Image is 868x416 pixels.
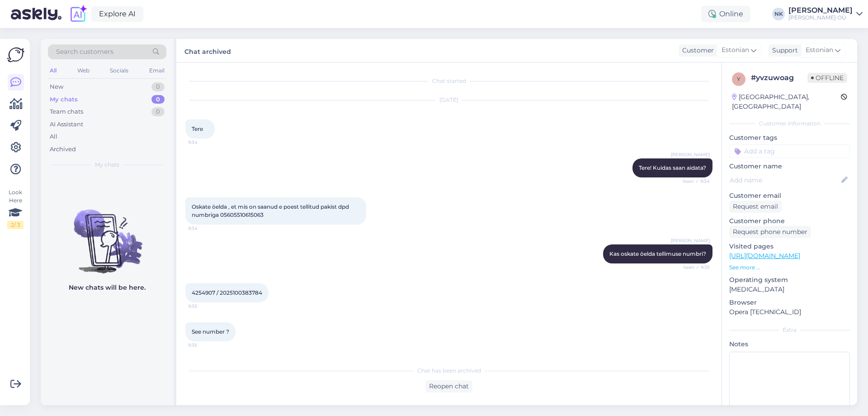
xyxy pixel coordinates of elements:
[192,328,229,335] span: See number ?
[56,47,113,57] span: Search customers
[729,275,850,285] p: Operating system
[147,65,166,77] div: Email
[7,46,24,63] img: Askly Logo
[671,237,710,244] span: [PERSON_NAME]
[184,44,231,57] label: Chat archived
[729,242,850,251] p: Visited pages
[50,145,76,154] div: Archived
[788,7,863,21] a: [PERSON_NAME][PERSON_NAME] OÜ
[108,65,130,77] div: Socials
[95,161,119,169] span: My chats
[729,144,850,158] input: Add a tag
[729,285,850,294] p: [MEDICAL_DATA]
[788,14,853,21] div: [PERSON_NAME] OÜ
[737,76,741,82] span: y
[722,45,749,55] span: Estonian
[7,188,24,229] div: Look Here
[69,5,88,24] img: explore-ai
[69,283,146,292] p: New chats will be here.
[729,216,850,226] p: Customer phone
[769,46,798,55] div: Support
[185,77,712,85] div: Chat started
[671,151,710,158] span: [PERSON_NAME]
[806,45,833,55] span: Estonian
[75,65,91,77] div: Web
[609,250,706,257] span: Kas oskate öelda tellimuse numbri?
[807,73,847,83] span: Offline
[729,339,850,349] p: Notes
[729,191,850,201] p: Customer email
[7,221,24,229] div: 2 / 3
[185,96,712,104] div: [DATE]
[425,380,472,392] div: Reopen chat
[679,46,714,55] div: Customer
[729,162,850,171] p: Customer name
[676,264,710,271] span: Seen ✓ 9:35
[48,65,58,77] div: All
[192,203,350,218] span: Oskate öelda , et mis on saanud e poest tellitud pakist dpd numbriga 05605510615063
[729,298,850,307] p: Browser
[639,164,706,171] span: Tere! Kuidas saan aidata?
[729,252,800,260] a: [URL][DOMAIN_NAME]
[188,303,222,310] span: 9:35
[188,139,222,146] span: 9:34
[729,201,782,213] div: Request email
[192,125,203,132] span: Tere
[676,178,710,185] span: Seen ✓ 9:34
[50,95,78,104] div: My chats
[730,175,840,185] input: Add name
[50,82,63,91] div: New
[729,263,850,272] p: See more ...
[41,193,174,275] img: No chats
[188,342,222,349] span: 9:35
[50,107,83,116] div: Team chats
[729,226,811,238] div: Request phone number
[788,7,853,14] div: [PERSON_NAME]
[417,367,481,375] span: Chat has been archived
[729,133,850,143] p: Customer tags
[188,225,222,232] span: 9:34
[729,120,850,128] div: Customer information
[50,132,57,141] div: All
[151,107,165,116] div: 0
[772,8,785,20] div: NK
[151,95,165,104] div: 0
[729,307,850,317] p: Opera [TECHNICAL_ID]
[732,92,841,111] div: [GEOGRAPHIC_DATA], [GEOGRAPHIC_DATA]
[729,326,850,334] div: Extra
[151,82,165,91] div: 0
[751,72,807,83] div: # yvzuwoag
[192,289,262,296] span: 4254907 / 2025100383784
[91,6,143,22] a: Explore AI
[50,120,83,129] div: AI Assistant
[701,6,750,22] div: Online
